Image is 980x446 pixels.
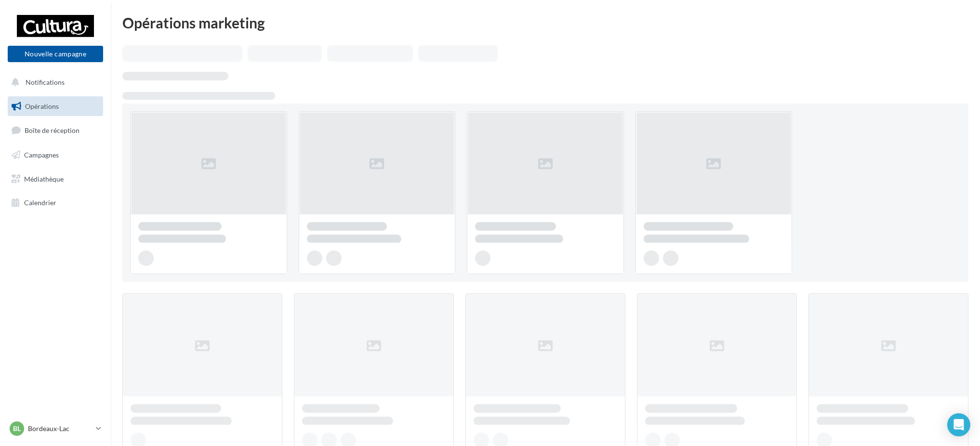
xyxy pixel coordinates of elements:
a: Campagnes [6,145,105,165]
span: Boîte de réception [25,126,79,134]
span: Médiathèque [24,174,64,183]
a: BL Bordeaux-Lac [8,420,103,438]
a: Calendrier [6,193,105,213]
button: Notifications [6,72,101,92]
button: Nouvelle campagne [8,46,103,62]
div: Opérations marketing [122,15,968,30]
a: Boîte de réception [6,120,105,141]
span: Notifications [26,78,65,86]
span: Calendrier [24,198,56,207]
p: Bordeaux-Lac [28,424,92,433]
span: Campagnes [24,151,59,159]
span: BL [13,424,21,433]
a: Médiathèque [6,169,105,189]
a: Opérations [6,96,105,117]
div: Open Intercom Messenger [947,413,970,436]
span: Opérations [25,102,59,110]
